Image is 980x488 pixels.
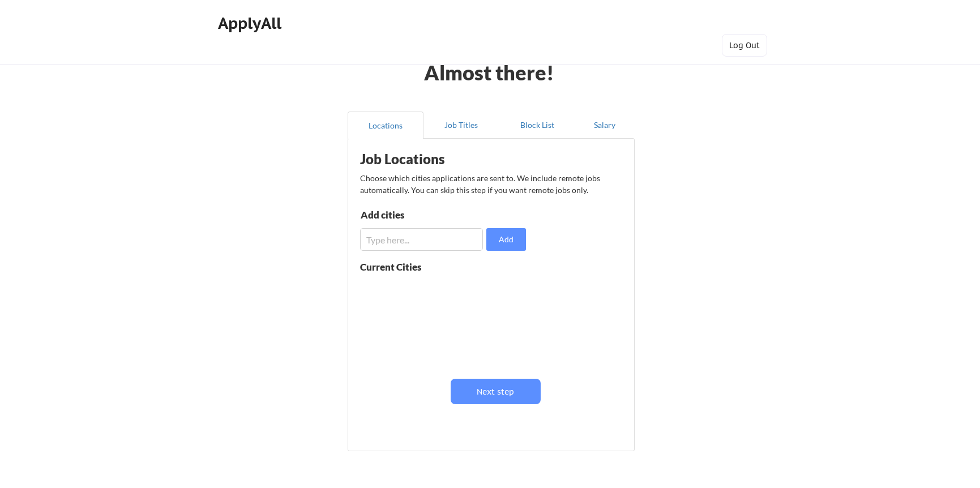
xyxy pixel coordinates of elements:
div: Almost there! [410,62,568,83]
div: Add cities [361,210,478,220]
button: Locations [348,112,423,139]
button: Block List [499,112,575,139]
div: ApplyAll [218,14,285,33]
div: Current Cities [360,262,446,272]
button: Log Out [722,34,767,57]
button: Salary [575,112,635,139]
input: Type here... [360,228,483,251]
div: Choose which cities applications are sent to. We include remote jobs automatically. You can skip ... [360,172,620,196]
button: Add [486,228,526,251]
button: Job Titles [423,112,499,139]
div: Job Locations [360,152,503,166]
button: Next step [451,379,541,404]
